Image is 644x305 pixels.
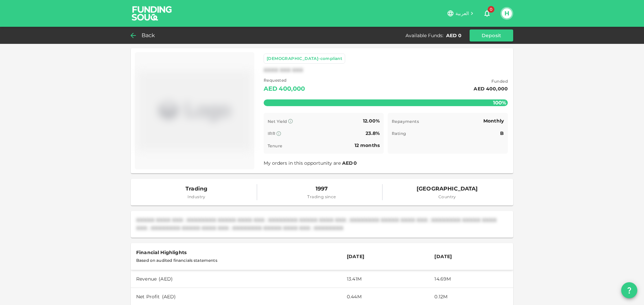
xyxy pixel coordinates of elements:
[264,77,305,84] span: Requested
[455,10,469,16] span: العربية
[363,118,380,124] span: 12.00%
[470,29,513,42] button: Deposit
[366,130,380,136] span: 23.8%
[307,184,336,194] span: 1997
[264,66,303,74] div: XXXX XXX XXX
[136,216,508,232] div: XXXXX XXXX XXX : XXXXXXXX XXXXX XXXX XXX : XXXXXXXX XXXXX XXXX XXX : XXXXXXXX XXXXX XXXX XXX : XX...
[136,256,336,264] div: Based on audited financials statements
[483,118,504,124] span: Monthly
[267,55,342,62] div: [DEMOGRAPHIC_DATA]-compliant
[354,160,357,166] span: 0
[488,6,494,13] span: 0
[474,78,508,85] span: Funded
[341,270,429,288] td: 13.41M
[502,8,512,18] button: H
[138,55,252,167] img: Marketplace Logo
[429,243,513,270] th: [DATE]
[307,194,336,200] span: Trading since
[417,194,478,200] span: Country
[621,282,637,298] button: question
[159,276,173,282] span: ( AED )
[136,248,336,256] div: Financial Highlights
[417,184,478,194] span: [GEOGRAPHIC_DATA]
[268,119,287,124] span: Net Yield
[341,243,429,270] th: [DATE]
[392,119,419,124] span: Repayments
[342,160,353,166] span: AED
[142,31,155,40] span: Back
[355,142,380,148] span: 12 months
[268,143,282,148] span: Tenure
[406,32,443,39] div: Available Funds :
[185,194,207,200] span: Industry
[429,270,513,288] td: 14.69M
[185,184,207,194] span: Trading
[500,130,504,136] span: B
[136,294,160,300] span: Net Profit
[480,7,494,20] button: 0
[268,131,275,136] span: IRR
[446,32,462,39] div: AED 0
[392,131,406,136] span: Rating
[136,276,157,282] span: Revenue
[264,160,358,166] span: My orders in this opportunity are
[162,294,176,300] span: ( AED )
